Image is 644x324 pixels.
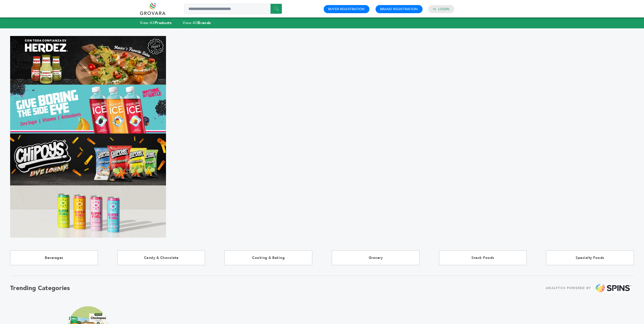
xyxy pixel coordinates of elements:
[198,20,211,25] strong: Brands
[224,250,312,265] a: Cooking & Baking
[596,284,631,292] img: spins.png
[332,250,420,265] a: Grocery
[439,250,527,265] a: Snack Foods
[10,85,166,134] img: Marketplace Top Banner 2
[10,36,166,85] img: Marketplace Top Banner 1
[10,284,70,292] h2: Trending Categories
[328,7,365,11] a: Buyer Registration
[155,20,172,25] strong: Products
[546,285,591,291] span: ANALYTICS POWERED BY
[438,7,449,11] a: Login
[140,20,172,25] a: View AllProducts
[10,185,166,237] img: Marketplace Top Banner 4
[184,4,282,14] input: Search a product or brand...
[117,250,205,265] a: Candy & Chocolate
[10,134,166,185] img: Marketplace Top Banner 3
[546,250,634,265] a: Specialty Foods
[183,20,211,25] a: View AllBrands
[10,250,98,265] a: Beverages
[380,7,418,11] a: Brand Registration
